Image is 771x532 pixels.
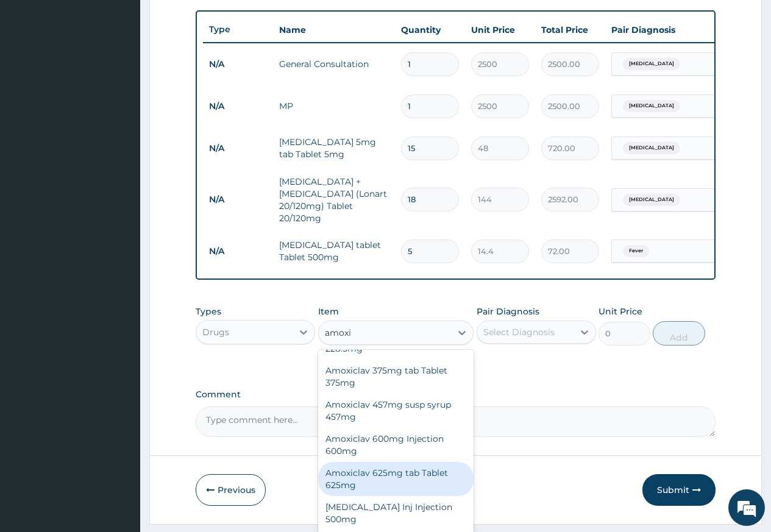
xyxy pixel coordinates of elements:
label: Pair Diagnosis [477,305,539,317]
button: Add [653,321,705,346]
th: Pair Diagnosis [605,18,739,42]
th: Total Price [535,18,605,42]
label: Comment [196,389,716,400]
span: [MEDICAL_DATA] [623,194,680,206]
td: N/A [203,137,273,160]
div: Minimize live chat window [200,6,229,35]
label: Item [318,305,339,317]
td: N/A [203,53,273,76]
label: Unit Price [599,305,642,317]
th: Type [203,18,273,41]
td: N/A [203,240,273,263]
span: [MEDICAL_DATA] [623,142,680,154]
td: [MEDICAL_DATA] tablet Tablet 500mg [273,233,395,269]
div: Chat with us now [63,68,205,84]
td: [MEDICAL_DATA] 5mg tab Tablet 5mg [273,130,395,166]
div: Amoxiclav 375mg tab Tablet 375mg [318,360,474,394]
div: Drugs [202,326,229,338]
td: N/A [203,95,273,118]
td: [MEDICAL_DATA] + [MEDICAL_DATA] (Lonart 20/120mg) Tablet 20/120mg [273,169,395,230]
label: Types [196,307,221,317]
th: Unit Price [465,18,535,42]
span: Fever [623,245,649,257]
span: [MEDICAL_DATA] [623,58,680,70]
div: Amoxiclav 625mg tab Tablet 625mg [318,462,474,496]
th: Name [273,18,395,42]
td: General Consultation [273,52,395,76]
div: Select Diagnosis [483,326,555,338]
div: Amoxiclav 457mg susp syrup 457mg [318,394,474,428]
button: Submit [642,474,716,506]
td: N/A [203,188,273,211]
td: MP [273,94,395,118]
textarea: Type your message and hit 'Enter' [6,333,232,375]
img: d_794563401_company_1708531726252_794563401 [23,61,49,91]
div: [MEDICAL_DATA] Inj Injection 500mg [318,496,474,530]
button: Previous [196,474,266,506]
span: [MEDICAL_DATA] [623,100,680,112]
div: Amoxiclav 600mg Injection 600mg [318,428,474,462]
span: We're online! [71,154,168,277]
th: Quantity [395,18,465,42]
